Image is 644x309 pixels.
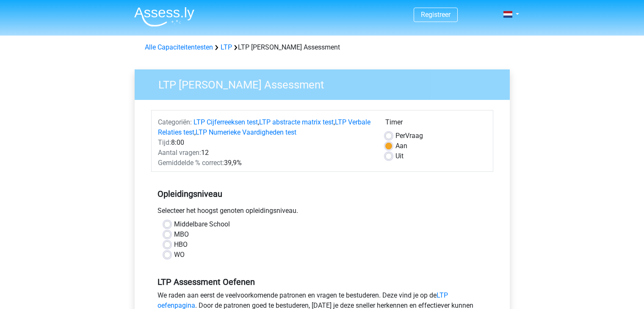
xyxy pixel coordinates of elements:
label: Aan [395,141,407,151]
label: MBO [174,229,189,240]
a: LTP abstracte matrix test [259,118,334,126]
a: Alle Capaciteitentesten [145,43,213,51]
h3: LTP [PERSON_NAME] Assessment [148,75,503,91]
div: LTP [PERSON_NAME] Assessment [141,42,503,52]
a: LTP Numerieke Vaardigheden test [196,128,296,136]
div: , , , [152,117,379,138]
a: LTP [221,43,232,51]
div: 12 [152,148,379,158]
label: WO [174,250,185,260]
div: Selecteer het hoogst genoten opleidingsniveau. [151,206,493,219]
a: Registreer [421,11,451,19]
a: LTP Cijferreeksen test [193,118,258,126]
div: 8:00 [152,138,379,148]
span: Tijd: [158,138,171,146]
h5: Opleidingsniveau [158,185,487,202]
span: Gemiddelde % correct: [158,159,224,167]
label: Uit [395,151,404,161]
label: Vraag [395,131,423,141]
span: Per [395,132,405,140]
div: Timer [385,117,486,131]
img: Assessly [134,7,194,27]
label: HBO [174,240,188,250]
span: Aantal vragen: [158,149,201,157]
span: Categoriën: [158,118,192,126]
label: Middelbare School [174,219,230,229]
div: 39,9% [152,158,379,168]
h5: LTP Assessment Oefenen [158,277,487,287]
